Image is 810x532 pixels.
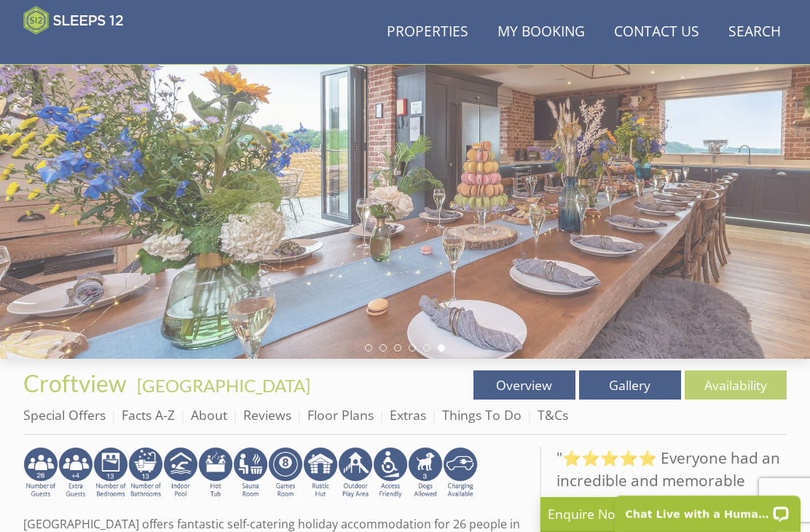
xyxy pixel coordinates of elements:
[381,16,474,49] a: Properties
[408,447,443,499] img: AD_4nXd-jT5hHNksAPWhJAIRxcx8XLXGdLx_6Uzm9NHovndzqQrDZpGlbnGCADDtZpqPUzV0ZgC6WJCnnG57WItrTqLb6w-_3...
[538,406,568,424] a: T&Cs
[608,16,705,49] a: Contact Us
[23,6,124,35] img: Sleeps 12
[163,447,198,499] img: AD_4nXei2dp4L7_L8OvME76Xy1PUX32_NMHbHVSts-g-ZAVb8bILrMcUKZI2vRNdEqfWP017x6NFeUMZMqnp0JYknAB97-jDN...
[243,406,291,424] a: Reviews
[605,486,810,532] iframe: LiveChat chat widget
[128,447,163,499] img: AD_4nXcylygmA16EHDFbTayUD44IToexUe9nmodLj_G19alVWL86RsbVc8yU8E9EfzmkhgeU81P0b3chEH57Kan4gZf5V6UOR...
[473,370,575,400] a: Overview
[233,447,268,499] img: AD_4nXdjbGEeivCGLLmyT_JEP7bTfXsjgyLfnLszUAQeQ4RcokDYHVBt5R8-zTDbAVICNoGv1Dwc3nsbUb1qR6CAkrbZUeZBN...
[579,370,681,400] a: Gallery
[16,44,169,56] iframe: Customer reviews powered by Trustpilot
[492,16,591,49] a: My Booking
[23,406,106,424] a: Special Offers
[58,447,93,499] img: AD_4nXfP_KaKMqx0g0JgutHT0_zeYI8xfXvmwo0MsY3H4jkUzUYMTusOxEa3Skhnz4D7oQ6oXH13YSgM5tXXReEg6aaUXi7Eu...
[23,369,131,397] a: Croftview
[93,447,128,499] img: AD_4nXfH-zG8QO3mr-rXGVlYZDdinbny9RzgMeV-Mq7x7uof99LGYhz37qmOgvnI4JSWMfQnSTBLUeq3k2H87ok3EUhN2YKaU...
[442,406,522,424] a: Things To Do
[23,369,127,397] span: Croftview
[303,447,338,499] img: AD_4nXcf2sA9abUe2nZNwxOXGNzSl57z1UOtdTXWmPTSj2HmrbThJcpR7DMfUvlo_pBJN40atqOj72yrKjle2LFYeeoI5Lpqc...
[191,406,227,424] a: About
[137,375,310,396] a: [GEOGRAPHIC_DATA]
[131,375,310,396] span: -
[443,447,478,499] img: AD_4nXcnT2OPG21WxYUhsl9q61n1KejP7Pk9ESVM9x9VetD-X_UXXoxAKaMRZGYNcSGiAsmGyKm0QlThER1osyFXNLmuYOVBV...
[122,406,175,424] a: Facts A-Z
[723,16,787,49] a: Search
[198,447,233,499] img: AD_4nXcpX5uDwed6-YChlrI2BYOgXwgg3aqYHOhRm0XfZB-YtQW2NrmeCr45vGAfVKUq4uWnc59ZmEsEzoF5o39EWARlT1ewO...
[548,504,766,523] p: Enquire Now
[338,447,373,499] img: AD_4nXfjdDqPkGBf7Vpi6H87bmAUe5GYCbodrAbU4sf37YN55BCjSXGx5ZgBV7Vb9EJZsXiNVuyAiuJUB3WVt-w9eJ0vaBcHg...
[685,370,787,400] a: Availability
[307,406,374,424] a: Floor Plans
[390,406,426,424] a: Extras
[268,447,303,499] img: AD_4nXdrZMsjcYNLGsKuA84hRzvIbesVCpXJ0qqnwZoX5ch9Zjv73tWe4fnFRs2gJ9dSiUubhZXckSJX_mqrZBmYExREIfryF...
[373,447,408,499] img: AD_4nXe3VD57-M2p5iq4fHgs6WJFzKj8B0b3RcPFe5LKK9rgeZlFmFoaMJPsJOOJzc7Q6RMFEqsjIZ5qfEJu1txG3QLmI_2ZW...
[23,447,58,499] img: AD_4nXfjNEwncsbgs_0IsaxhQ9AEASnzi89RmNi0cgc7AD590cii1lAsBO0Mm7kpmgFfejLx8ygCvShbj7MvYJngkyBo-91B7...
